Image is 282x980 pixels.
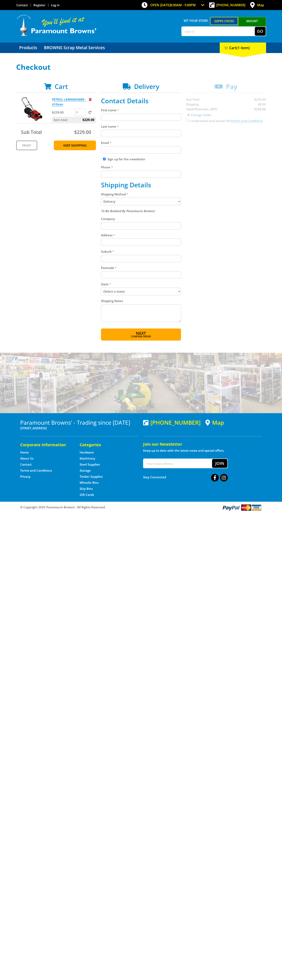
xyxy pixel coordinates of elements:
label: Phone [101,165,181,170]
a: Print [16,141,37,150]
button: Next Confirm order [101,328,181,341]
a: Remove from cart [89,97,92,101]
label: Last name [101,124,181,129]
label: Email [101,140,181,145]
span: $229.00 [74,129,91,135]
a: Go to the Wheelie Bins page [80,481,99,485]
span: Sub Total [21,129,42,135]
a: Go to the Storage page [80,468,91,473]
input: Please enter your email address. [101,146,181,153]
a: Mount [PERSON_NAME] [238,17,266,32]
a: Go to the Skip Bins page [80,487,93,491]
label: Suburb [101,249,181,254]
a: Keep Shopping [54,141,96,150]
label: Sign up for the newsletter [107,157,145,161]
a: PETROL LAWNMOWER - 410mm [52,97,86,106]
span: (1 item) [236,45,250,50]
label: Postcode [101,265,181,270]
a: View a map of Gepps Cross location [205,419,224,426]
input: Please enter your address. [101,239,181,246]
a: Go to the Terms and Conditions page [20,468,52,473]
a: Log in [51,3,60,7]
a: Go to the Timber Supplies page [80,474,103,479]
input: Search [182,27,255,36]
img: Paramount Browns' [16,14,97,36]
a: Go to the Steel Supplies page [80,462,100,467]
h3: Paramount Browns' - Trading since [DATE] [20,419,139,426]
button: Join [212,459,227,468]
img: PayPal, Mastercard, Visa accepted [222,504,262,511]
a: Go to the About Us page [20,456,33,461]
label: Shipping Notes [101,298,181,303]
div: [PHONE_NUMBER] [143,419,201,426]
select: Please select a shipping method. [101,198,181,205]
h2: Shipping Details [101,181,181,189]
a: Go to the Privacy page [20,474,30,479]
a: Go to the registration page [33,3,45,7]
p: [STREET_ADDRESS] [20,426,139,431]
span: Confirm order [110,335,172,338]
a: Go to the Machinery page [80,456,95,461]
input: Please enter your suburb. [101,255,181,262]
img: PETROL LAWNMOWER - 410mm [20,97,44,121]
h5: Corporate Information [20,442,72,448]
label: Address [101,233,181,238]
a: Go to the Home page [20,450,29,455]
span: OPEN [DATE] [150,3,196,7]
span: Cart [55,82,68,91]
input: Please enter your last name. [101,130,181,137]
div: Cart [220,43,266,53]
p: $229.00 [52,110,74,115]
p: Item total: [52,117,96,123]
select: Please select your state. [101,288,181,295]
h1: Checkout [16,63,266,71]
label: First name [101,108,181,113]
a: Go to the BROWNS Scrap Metal Services page [41,43,108,53]
div: Stay Connected [143,472,228,482]
input: Your email address [144,459,212,468]
span: 8:00am - 5:00pm [170,3,196,7]
div: ® Copyright 2025 Paramount Browns'. All Rights Reserved. [16,504,266,511]
label: Company [101,216,181,221]
input: Please enter your first name. [101,114,181,121]
a: Gepps Cross [210,17,238,25]
a: Go to the Products page [16,43,40,53]
span: Set your store [181,17,210,24]
input: Please enter your telephone number. [101,171,181,178]
h5: Categories [80,442,131,448]
a: Go to the Contact page [16,3,28,7]
span: $229.00 [82,117,94,123]
label: State [101,282,181,287]
a: Go to the Contact page [20,462,32,467]
label: Shipping Method [101,192,181,197]
span: Delivery [134,82,159,91]
h2: Contact Details [101,97,181,105]
span: Next [136,330,146,336]
em: To Be Booked By Paramount Browns' [101,209,155,213]
p: Keep up to date with the latest news and special offers. [143,448,262,453]
a: Go to the Gift Cards page [80,493,94,497]
input: Please enter your postcode. [101,271,181,278]
h5: Join our Newsletter [143,441,262,447]
button: Go [255,27,266,36]
a: Go to the Hardware page [80,450,94,455]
